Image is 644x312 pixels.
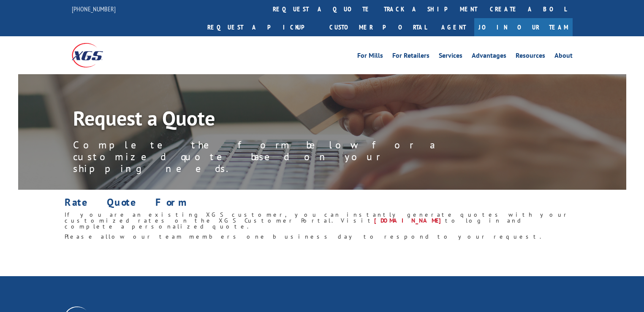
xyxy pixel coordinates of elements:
[65,211,570,224] span: If you are an existing XGS customer, you can instantly generate quotes with your customized rates...
[72,5,116,13] a: [PHONE_NUMBER]
[65,197,580,212] h1: Rate Quote Form
[474,18,573,36] a: Join Our Team
[65,217,524,230] span: to log in and complete a personalized quote.
[323,18,433,36] a: Customer Portal
[374,217,445,224] a: [DOMAIN_NAME]
[439,52,462,62] a: Services
[554,52,573,62] a: About
[433,18,474,36] a: Agent
[516,52,545,62] a: Resources
[201,18,323,36] a: Request a pickup
[472,52,506,62] a: Advantages
[65,234,580,244] h6: Please allow our team members one business day to respond to your request.
[73,108,453,132] h1: Request a Quote
[357,52,383,62] a: For Mills
[392,52,429,62] a: For Retailers
[73,139,453,175] p: Complete the form below for a customized quote based on your shipping needs.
